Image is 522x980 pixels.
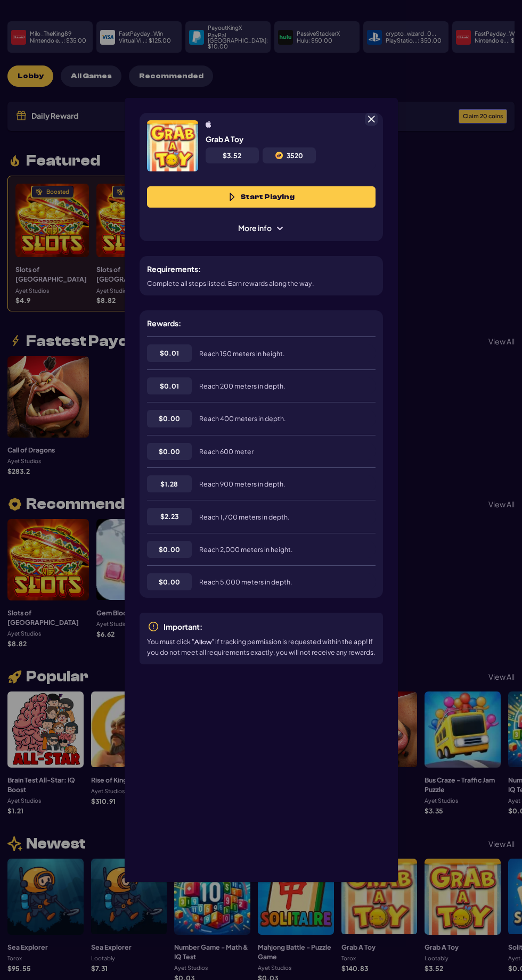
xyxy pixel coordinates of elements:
span: $ 0.01 [160,348,179,358]
span: $ 1.28 [160,479,178,489]
span: Reach 2,000 meters in height. [199,545,293,554]
img: ios [206,121,211,128]
span: Reach 600 meter [199,447,254,456]
h5: Requirements: [147,263,201,275]
span: Reach 150 meters in height. [199,349,285,358]
span: $ 0.00 [159,545,180,554]
span: Reach 400 meters in depth. [199,414,286,423]
span: $ 0.00 [159,577,180,587]
img: C2C icon [275,152,283,159]
p: Important: [164,621,202,632]
p: You must click " " if tracking permission is requested within the app! If you do not meet all req... [147,637,376,657]
span: $ 0.00 [159,414,180,423]
span: $ 3.52 [223,151,241,160]
span: $ 0.00 [159,447,180,456]
b: Allow [194,638,211,646]
span: Reach 1,700 meters in depth. [199,513,290,521]
span: Reach 5,000 meters in depth. [199,578,292,586]
span: 3520 [287,151,303,160]
span: More info [231,223,291,234]
img: exclamationCircleIcon [147,620,160,633]
span: Reach 900 meters in depth. [199,480,286,488]
span: $ 0.01 [160,381,179,391]
h5: Grab A Toy [206,134,243,144]
span: Reach 200 meters in depth. [199,382,286,390]
h5: Rewards: [147,318,181,329]
span: $ 2.23 [160,512,178,521]
img: Offer [147,120,198,171]
p: Complete all steps listed. Earn rewards along the way. [147,278,314,288]
button: Start Playing [147,186,376,208]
